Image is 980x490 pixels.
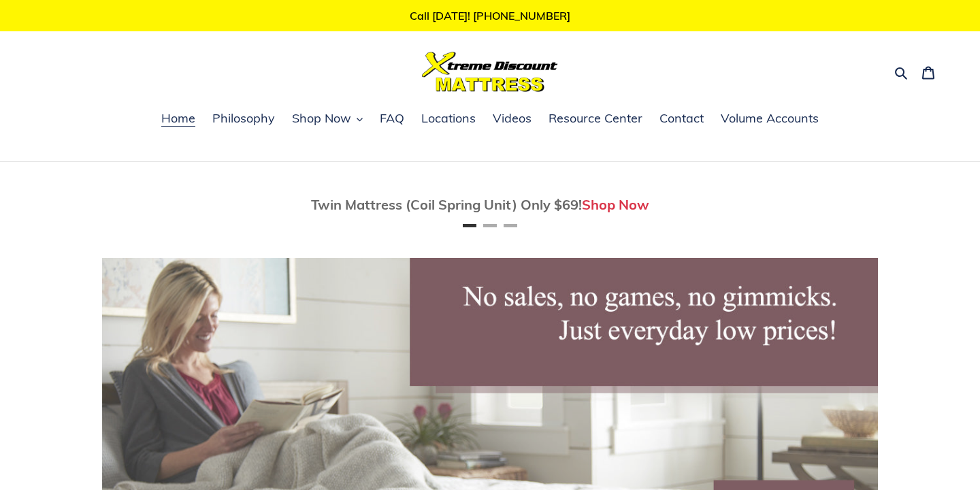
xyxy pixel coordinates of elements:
[504,224,517,227] button: Page 3
[421,110,476,127] span: Locations
[422,52,558,92] img: Xtreme Discount Mattress
[292,110,351,127] span: Shop Now
[714,109,826,129] a: Volume Accounts
[659,110,704,127] span: Contact
[463,224,476,227] button: Page 1
[653,109,710,129] a: Contact
[380,110,404,127] span: FAQ
[549,110,642,127] span: Resource Center
[721,110,819,127] span: Volume Accounts
[493,110,532,127] span: Videos
[483,224,497,227] button: Page 2
[154,109,202,129] a: Home
[373,109,411,129] a: FAQ
[486,109,538,129] a: Videos
[542,109,649,129] a: Resource Center
[311,196,582,213] span: Twin Mattress (Coil Spring Unit) Only $69!
[285,109,370,129] button: Shop Now
[206,109,282,129] a: Philosophy
[161,110,195,127] span: Home
[582,196,649,213] a: Shop Now
[212,110,275,127] span: Philosophy
[414,109,483,129] a: Locations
